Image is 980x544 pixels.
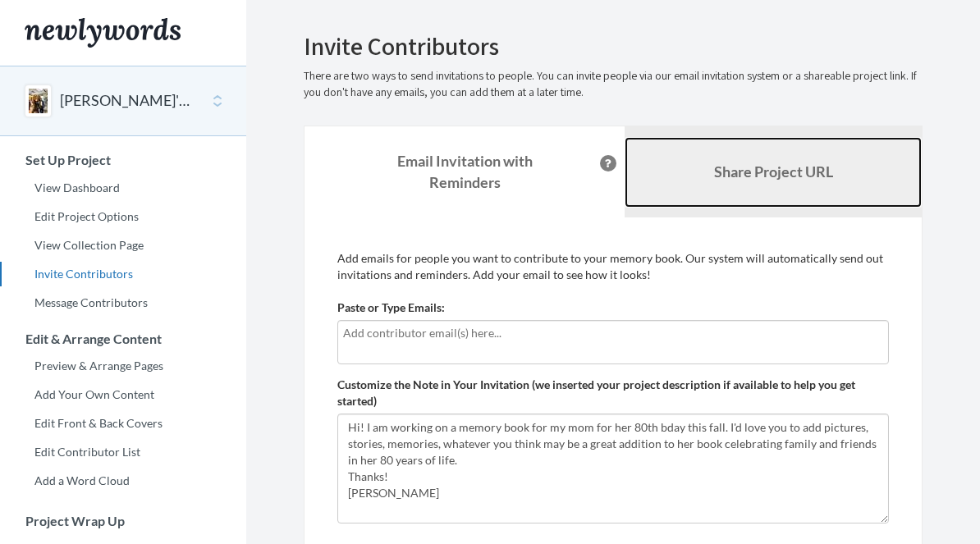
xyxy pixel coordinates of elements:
strong: Email Invitation with Reminders [397,152,533,191]
input: Add contributor email(s) here... [343,324,883,342]
label: Paste or Type Emails: [337,299,445,316]
b: Share Project URL [714,162,833,181]
label: Customize the Note in Your Invitation (we inserted your project description if available to help ... [337,377,889,409]
textarea: Hi! I am working on a memory book for my mom for her 80th bday this fall. I'd love you to add pic... [337,414,889,523]
h3: Project Wrap Up [1,514,246,528]
h3: Edit & Arrange Content [1,331,246,346]
span: Support [34,11,94,26]
h2: Invite Contributors [304,33,923,60]
p: There are two ways to send invitations to people. You can invite people via our email invitation ... [304,68,923,101]
img: Newlywords logo [25,18,181,48]
h3: Set Up Project [1,153,246,167]
button: [PERSON_NAME]'s 80th Birthday Book [60,90,193,112]
p: Add emails for people you want to contribute to your memory book. Our system will automatically s... [337,250,889,283]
